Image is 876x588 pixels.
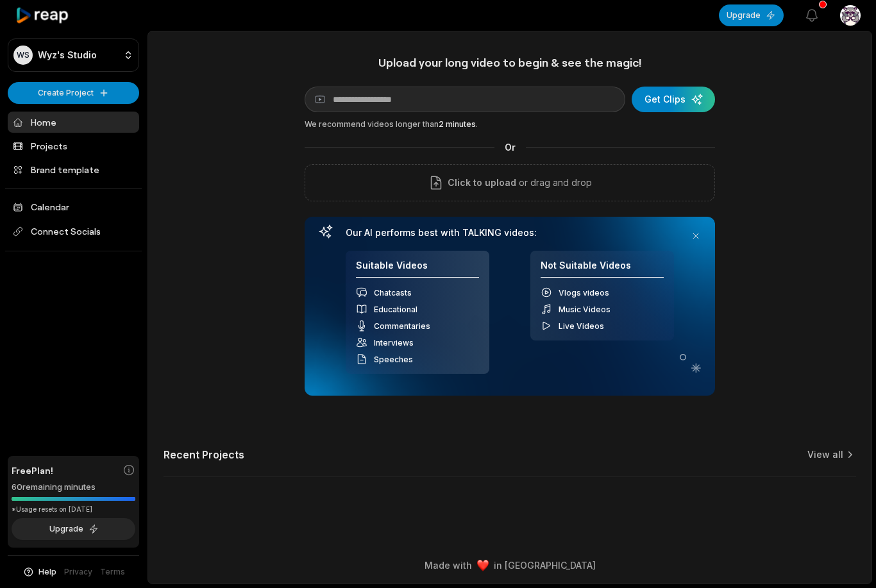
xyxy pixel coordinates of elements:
[64,566,92,578] a: Privacy
[12,505,135,514] div: *Usage resets on [DATE]
[559,305,611,314] span: Music Videos
[356,260,479,278] h4: Suitable Videos
[448,175,516,190] span: Click to upload
[559,321,604,331] span: Live Videos
[13,46,33,65] div: WS
[541,260,664,278] h4: Not Suitable Videos
[374,321,430,331] span: Commentaries
[12,464,53,477] span: Free Plan!
[374,288,412,298] span: Chatcasts
[12,518,135,540] button: Upgrade
[160,559,860,572] div: Made with in [GEOGRAPHIC_DATA]
[494,140,526,154] span: Or
[632,87,715,112] button: Get Clips
[38,566,56,578] span: Help
[374,305,417,314] span: Educational
[374,338,414,348] span: Interviews
[100,566,125,578] a: Terms
[305,55,715,70] h1: Upload your long video to begin & see the magic!
[477,560,489,571] img: heart emoji
[8,82,139,104] button: Create Project
[8,159,139,180] a: Brand template
[164,448,244,461] h2: Recent Projects
[8,220,139,243] span: Connect Socials
[305,119,715,130] div: We recommend videos longer than .
[374,355,413,364] span: Speeches
[38,49,97,61] p: Wyz's Studio
[807,448,843,461] a: View all
[516,175,592,190] p: or drag and drop
[8,112,139,133] a: Home
[8,135,139,156] a: Projects
[8,196,139,217] a: Calendar
[719,4,784,26] button: Upgrade
[12,481,135,494] div: 60 remaining minutes
[439,119,476,129] span: 2 minutes
[559,288,609,298] span: Vlogs videos
[346,227,674,239] h3: Our AI performs best with TALKING videos:
[22,566,56,578] button: Help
